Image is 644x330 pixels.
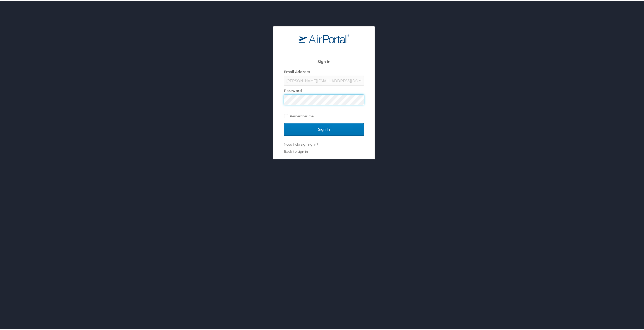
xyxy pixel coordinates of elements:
[284,69,310,73] label: Email Address
[284,141,318,145] a: Need help signing in?
[284,122,364,135] input: Sign In
[299,33,349,42] img: logo
[284,58,364,63] h2: Sign In
[284,87,302,92] label: Password
[284,111,364,119] label: Remember me
[284,148,308,152] a: Back to sign in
